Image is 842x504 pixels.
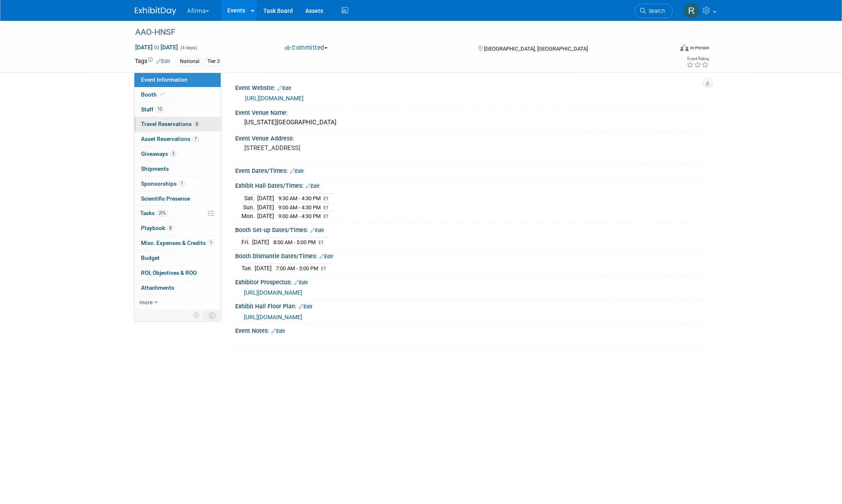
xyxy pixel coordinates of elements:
a: Edit [294,280,308,286]
span: 8:00 AM - 5:00 PM [273,239,316,245]
div: AAO-HNSF [132,25,660,40]
div: Event Dates/Times: [235,165,707,175]
span: Attachments [141,284,174,291]
span: Travel Reservations [141,121,200,127]
span: Tasks [140,210,168,216]
div: Event Website: [235,82,707,92]
td: Personalize Event Tab Strip [190,310,204,321]
span: Playbook [141,225,173,231]
td: [DATE] [252,238,269,247]
a: Playbook8 [134,221,221,235]
a: Misc. Expenses & Credits1 [134,236,221,250]
span: Search [646,8,665,14]
a: Tasks21% [134,206,221,220]
span: Scientific Presence [141,195,190,202]
a: Edit [306,183,319,189]
td: Mon. [241,212,257,220]
a: Edit [156,58,170,64]
a: Booth [134,87,221,102]
td: [DATE] [257,194,274,203]
div: Event Notes: [235,325,707,335]
span: Asset Reservations [141,136,199,142]
a: [URL][DOMAIN_NAME] [245,95,304,102]
span: 3 [170,150,176,157]
img: Format-Inperson.png [680,44,689,51]
div: National [178,57,202,66]
td: Tue. [241,264,255,273]
td: Tags [135,57,170,66]
pre: [STREET_ADDRESS] [244,144,423,152]
img: Randi LeBoyer [684,3,699,19]
div: Booth Dismantle Dates/Times: [235,250,707,261]
a: Edit [310,228,324,233]
a: Edit [277,85,291,91]
span: ET [324,214,329,219]
div: Event Format [624,43,709,56]
span: ET [324,196,329,201]
span: ROI, Objectives & ROO [141,269,197,276]
span: 7 [192,136,199,142]
a: Budget [134,251,221,265]
a: Edit [319,254,333,259]
span: Booth [141,91,166,98]
a: Edit [299,304,312,310]
td: Toggle Event Tabs [204,310,221,321]
img: ExhibitDay [135,7,176,15]
a: [URL][DOMAIN_NAME] [244,314,302,320]
td: [DATE] [257,212,274,220]
a: Travel Reservations8 [134,117,221,131]
span: 8 [194,121,200,127]
span: Budget [141,254,160,261]
div: Event Rating [686,57,709,61]
span: ET [321,266,326,271]
span: Event Information [141,76,187,83]
span: 9:00 AM - 4:30 PM [278,204,321,211]
span: Misc. Expenses & Credits [141,240,214,246]
a: Staff13 [134,102,221,117]
span: ET [319,240,324,245]
td: Fri. [241,238,252,247]
div: Exhibit Hall Floor Plan: [235,300,707,311]
div: Event Venue Name: [235,107,707,117]
span: 21% [157,210,168,216]
div: In-Person [690,45,709,51]
a: Sponsorships1 [134,177,221,191]
span: Sponsorships [141,180,185,187]
td: Sat. [241,194,257,203]
span: Shipments [141,165,169,172]
div: [US_STATE][GEOGRAPHIC_DATA] [241,116,701,129]
button: Committed [282,44,331,52]
a: Shipments [134,162,221,176]
a: Scientific Presence [134,191,221,206]
a: Event Information [134,73,221,87]
span: 7:00 AM - 3:00 PM [276,265,318,271]
a: Attachments [134,281,221,295]
span: 1 [179,180,185,187]
a: Asset Reservations7 [134,132,221,146]
span: Giveaways [141,150,176,157]
span: [DATE] [DATE] [135,44,178,51]
span: ET [324,205,329,211]
div: Exhibit Hall Dates/Times: [235,179,707,190]
a: [URL][DOMAIN_NAME] [244,289,302,296]
a: Search [635,4,673,18]
div: Event Venue Address: [235,132,707,143]
span: [GEOGRAPHIC_DATA], [GEOGRAPHIC_DATA] [484,46,588,52]
td: [DATE] [257,203,274,212]
div: Tier 3 [205,57,222,66]
a: Edit [271,328,285,334]
span: 9:00 AM - 4:30 PM [278,213,321,219]
span: 13 [156,106,164,112]
span: (4 days) [180,45,197,51]
a: more [134,295,221,310]
div: Booth Set-up Dates/Times: [235,224,707,235]
span: 8 [167,225,173,231]
td: [DATE] [255,264,272,273]
span: more [139,299,153,305]
a: ROI, Objectives & ROO [134,266,221,280]
a: Edit [290,168,304,174]
span: Staff [141,106,164,113]
span: to [153,44,161,51]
